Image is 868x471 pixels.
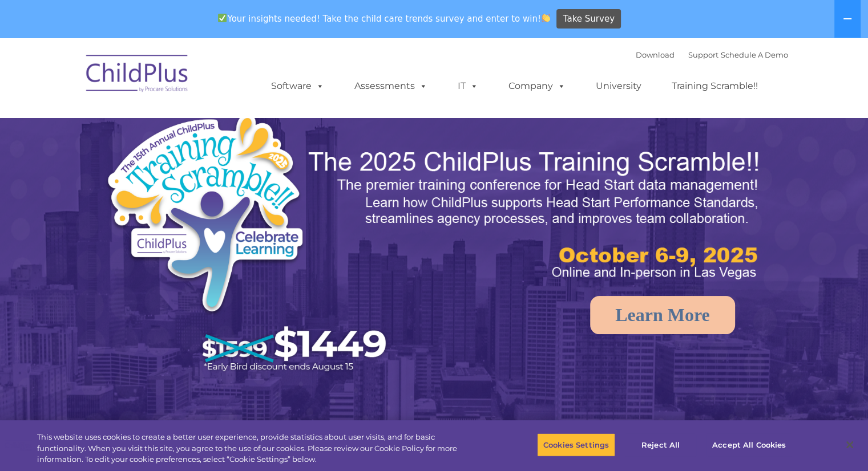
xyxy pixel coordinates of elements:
[159,122,207,131] span: Phone number
[542,14,550,22] img: 👏
[660,75,769,98] a: Training Scramble!!
[837,432,862,457] button: Close
[625,433,696,457] button: Reject All
[37,432,478,465] div: This website uses cookies to create a better user experience, provide statistics about user visit...
[497,75,577,98] a: Company
[218,14,227,22] img: ✅
[537,433,615,457] button: Cookies Settings
[343,75,439,98] a: Assessments
[260,75,336,98] a: Software
[563,9,615,29] span: Take Survey
[688,50,718,59] a: Support
[706,433,792,457] button: Accept All Cookies
[80,47,195,104] img: ChildPlus by Procare Solutions
[446,75,490,98] a: IT
[213,7,555,30] span: Your insights needed! Take the child care trends survey and enter to win!
[636,50,675,59] a: Download
[584,75,653,98] a: University
[636,50,788,59] font: |
[721,50,788,59] a: Schedule A Demo
[159,75,193,84] span: Last name
[590,296,735,334] a: Learn More
[556,9,621,29] a: Take Survey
